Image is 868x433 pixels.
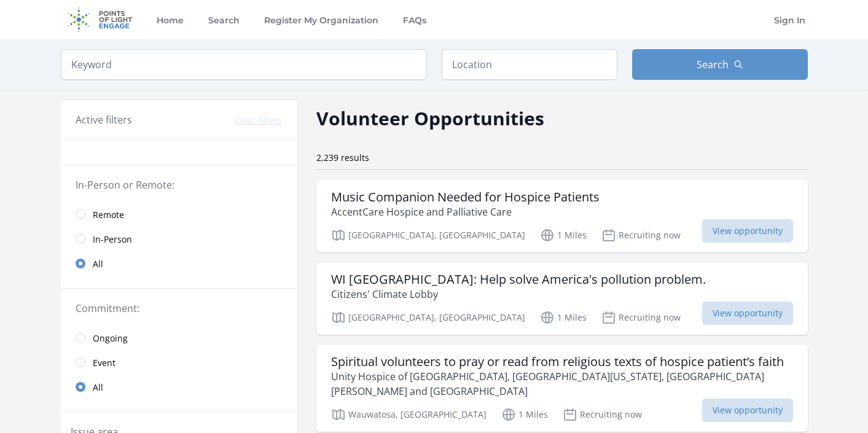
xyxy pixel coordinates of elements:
h3: WI [GEOGRAPHIC_DATA]: Help solve America's pollution problem. [331,272,706,287]
a: Music Companion Needed for Hospice Patients AccentCare Hospice and Palliative Care [GEOGRAPHIC_DA... [316,180,808,252]
a: All [61,375,297,399]
p: 1 Miles [501,407,548,422]
span: View opportunity [702,219,793,243]
a: All [61,251,297,276]
span: 2,239 results [316,152,369,163]
span: All [93,258,103,270]
legend: Commitment: [76,301,282,316]
p: 1 Miles [540,310,587,325]
a: Event [61,350,297,375]
p: 1 Miles [540,228,587,243]
p: Wauwatosa, [GEOGRAPHIC_DATA] [331,407,487,422]
p: Recruiting now [601,228,681,243]
h3: Music Companion Needed for Hospice Patients [331,190,600,205]
span: Ongoing [93,332,128,345]
p: [GEOGRAPHIC_DATA], [GEOGRAPHIC_DATA] [331,310,525,325]
p: Recruiting now [563,407,642,422]
span: View opportunity [702,399,793,422]
p: Recruiting now [601,310,681,325]
button: Clear filters [235,114,282,127]
span: Event [93,357,115,369]
legend: In-Person or Remote: [76,177,282,192]
a: In-Person [61,227,297,251]
h3: Active filters [76,112,132,127]
span: View opportunity [702,302,793,325]
span: Search [697,57,729,72]
p: [GEOGRAPHIC_DATA], [GEOGRAPHIC_DATA] [331,228,525,243]
a: Ongoing [61,326,297,350]
span: All [93,381,103,394]
button: Search [632,49,808,80]
p: Citizens' Climate Lobby [331,287,706,302]
a: Spiritual volunteers to pray or read from religious texts of hospice patient’s faith Unity Hospic... [316,345,808,432]
p: Unity Hospice of [GEOGRAPHIC_DATA], [GEOGRAPHIC_DATA][US_STATE], [GEOGRAPHIC_DATA][PERSON_NAME] a... [331,369,793,399]
a: Remote [61,202,297,227]
p: AccentCare Hospice and Palliative Care [331,205,600,219]
input: Location [442,49,617,80]
span: Remote [93,209,124,221]
input: Keyword [61,49,427,80]
span: In-Person [93,233,132,246]
a: WI [GEOGRAPHIC_DATA]: Help solve America's pollution problem. Citizens' Climate Lobby [GEOGRAPHIC... [316,262,808,335]
h2: Volunteer Opportunities [316,104,544,132]
h3: Spiritual volunteers to pray or read from religious texts of hospice patient’s faith [331,354,793,369]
